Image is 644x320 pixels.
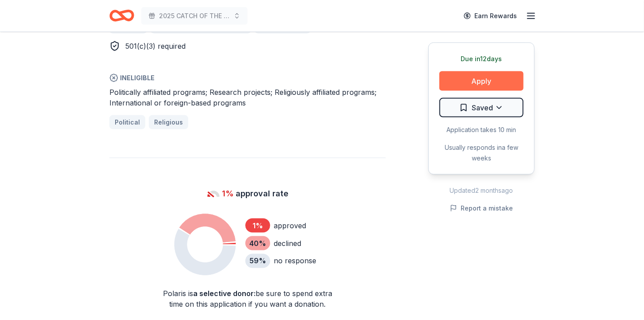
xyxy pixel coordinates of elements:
div: Updated 2 months ago [428,185,535,196]
span: Politically affiliated programs; Research projects; Religiously affiliated programs; Internationa... [109,88,376,107]
span: Religious [154,117,183,128]
span: 501(c)(3) required [125,42,186,51]
button: Report a mistake [450,203,513,214]
div: Due in 12 days [439,54,524,64]
button: Apply [439,71,524,91]
button: 2025 CATCH OF THE SUMMER ONLINE AUCTION [141,7,248,25]
span: Political [115,117,140,128]
div: 40 % [245,236,270,250]
a: Religious [149,115,188,129]
div: declined [274,238,301,249]
span: Ineligible [109,73,386,83]
span: 2025 CATCH OF THE SUMMER ONLINE AUCTION [159,11,230,21]
div: Usually responds in a few weeks [439,142,524,164]
div: approved [274,220,306,231]
button: Saved [439,98,524,117]
a: Home [109,5,134,26]
span: a selective donor : [193,289,256,298]
div: Polaris is be sure to spend extra time on this application if you want a donation. [163,289,333,310]
div: Application takes 10 min [439,125,524,135]
div: 59 % [245,254,270,268]
span: Saved [472,102,493,113]
span: approval rate [236,187,288,201]
div: 1 % [245,219,270,233]
a: Political [109,115,145,129]
a: Earn Rewards [458,8,522,24]
span: 1% [222,187,234,201]
div: no response [274,256,316,266]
